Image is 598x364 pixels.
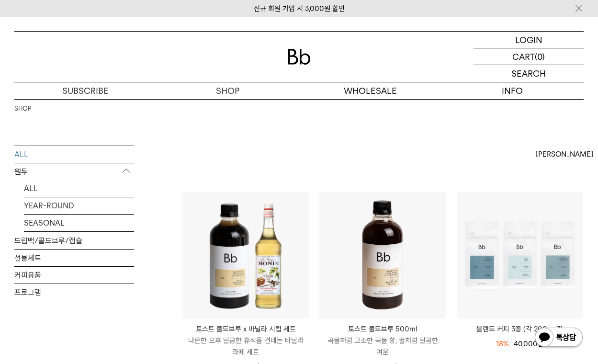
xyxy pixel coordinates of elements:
[182,323,309,358] a: 토스트 콜드브루 x 바닐라 시럽 세트 나른한 오후 달콤한 휴식을 건네는 바닐라 라떼 세트
[182,323,309,335] p: 토스트 콜드브루 x 바닐라 시럽 세트
[14,82,157,99] a: SUBSCRIBE
[254,4,345,13] a: 신규 회원 가입 시 3,000원 할인
[14,163,134,181] p: 원두
[182,192,309,318] img: 토스트 콜드브루 x 바닐라 시럽 세트
[536,148,593,160] span: [PERSON_NAME]
[319,323,446,358] a: 토스트 콜드브루 500ml 곡물처럼 고소한 곡물 향, 꿀처럼 달콤한 여운
[14,232,134,249] a: 드립백/콜드브루/캡슐
[457,323,583,335] a: 블렌드 커피 3종 (각 200g x3)
[14,146,134,163] a: ALL
[24,197,134,214] a: YEAR-ROUND
[14,284,134,301] a: 프로그램
[14,250,134,266] a: 선물세트
[534,327,584,350] img: 카카오톡 채널 1:1 채팅 버튼
[474,48,584,65] a: CART (0)
[299,82,441,99] p: WHOLESALE
[319,323,446,335] p: 토스트 콜드브루 500ml
[474,32,584,48] a: LOGIN
[288,49,311,65] img: 로고
[514,340,544,348] span: 40,000
[14,267,134,284] a: 커피용품
[319,192,446,318] img: 토스트 콜드브루 500ml
[512,48,535,65] p: CART
[511,65,546,82] p: SEARCH
[515,32,542,48] p: LOGIN
[182,335,309,358] p: 나른한 오후 달콤한 휴식을 건네는 바닐라 라떼 세트
[441,82,584,99] p: INFO
[24,180,134,197] a: ALL
[14,104,31,114] a: SHOP
[157,82,299,99] a: SHOP
[496,338,509,350] div: 18%
[319,335,446,358] p: 곡물처럼 고소한 곡물 향, 꿀처럼 달콤한 여운
[457,192,583,318] img: 블렌드 커피 3종 (각 200g x3)
[24,215,134,231] a: SEASONAL
[535,48,545,65] p: (0)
